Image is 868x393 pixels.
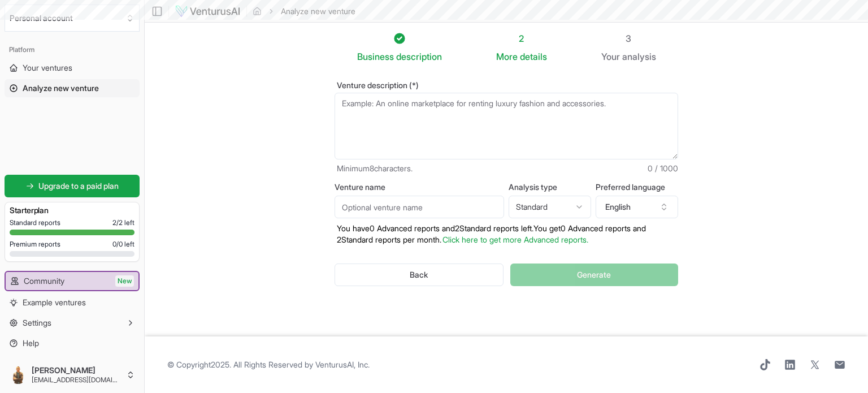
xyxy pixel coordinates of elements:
span: Your ventures [23,62,72,74]
span: 0 / 1000 [648,163,678,174]
a: CommunityNew [6,272,138,290]
span: New [115,275,134,287]
span: Standard reports [10,218,60,227]
a: Your ventures [5,59,140,77]
h3: Starter plan [10,205,134,216]
label: Venture description (*) [335,81,678,89]
label: Analysis type [509,183,591,191]
div: 3 [601,32,656,45]
span: description [396,51,442,62]
a: Analyze new venture [5,79,140,97]
a: Example ventures [5,293,140,312]
div: Platform [5,41,140,59]
span: Help [23,338,39,349]
span: Settings [23,317,51,329]
span: 2 / 2 left [112,218,134,227]
label: Venture name [335,183,504,191]
span: 0 / 0 left [112,240,134,249]
span: More [496,50,518,63]
a: Help [5,334,140,352]
span: analysis [622,51,656,62]
a: VenturusAI, Inc [315,360,368,369]
span: Business [357,50,394,63]
span: Your [601,50,620,63]
a: Upgrade to a paid plan [5,175,140,197]
button: [PERSON_NAME][EMAIL_ADDRESS][DOMAIN_NAME] [5,361,140,388]
span: © Copyright 2025 . All Rights Reserved by . [167,359,370,370]
span: Community [24,275,64,287]
label: Preferred language [596,183,678,191]
a: Click here to get more Advanced reports. [442,235,588,244]
input: Optional venture name [335,196,504,218]
span: details [520,51,547,62]
p: You have 0 Advanced reports and 2 Standard reports left. Y ou get 0 Advanced reports and 2 Standa... [335,223,678,245]
span: Upgrade to a paid plan [38,180,119,192]
button: English [596,196,678,218]
div: 2 [496,32,547,45]
button: Back [335,264,504,286]
span: Example ventures [23,297,86,308]
span: Analyze new venture [23,83,99,94]
span: Premium reports [10,240,60,249]
span: [EMAIL_ADDRESS][DOMAIN_NAME] [32,375,121,385]
span: Minimum 8 characters. [337,163,413,174]
span: [PERSON_NAME] [32,365,121,375]
button: Settings [5,314,140,332]
img: ACg8ocIC4i6dKk516aiitegRsoDlo6sn341kgZdCaVD0D2AHbK4BABE=s96-c [9,366,27,384]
